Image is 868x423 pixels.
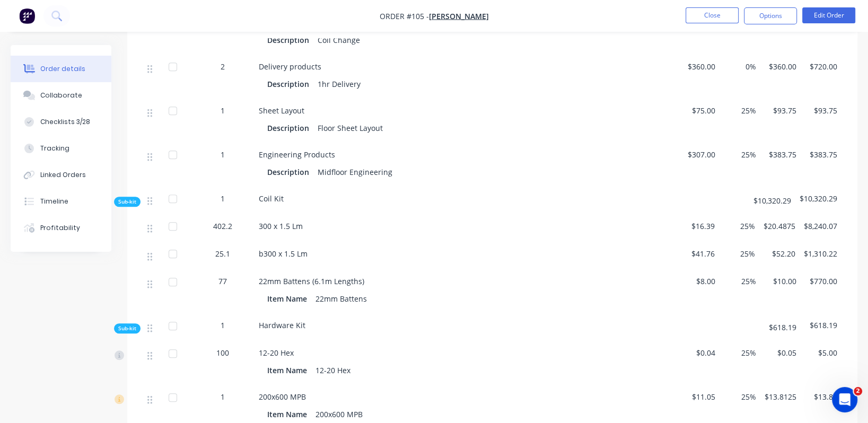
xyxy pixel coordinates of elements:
[221,105,225,116] span: 1
[683,248,715,259] span: $41.76
[40,223,80,233] div: Profitability
[683,347,715,358] span: $0.04
[216,347,229,358] span: 100
[832,387,857,412] iframe: Intercom live chat
[11,162,111,188] button: Linked Orders
[805,347,837,358] span: $5.00
[259,276,364,286] span: 22mm Battens (6.1m Lengths)
[40,197,68,206] div: Timeline
[215,248,230,259] span: 25.1
[213,221,232,232] span: 402.2
[40,64,85,74] div: Order details
[683,61,715,72] span: $360.00
[267,76,313,92] div: Description
[765,276,797,287] span: $10.00
[805,276,837,287] span: $770.00
[800,193,837,204] span: $10,320.29
[40,170,86,180] div: Linked Orders
[765,322,797,333] span: $618.19
[683,221,715,232] span: $16.39
[218,276,227,287] span: 77
[805,320,837,331] span: $618.19
[804,248,837,259] span: $1,310.22
[259,105,304,116] span: Sheet Layout
[267,32,313,48] div: Description
[259,61,321,72] span: Delivery products
[259,392,306,402] span: 200x600 MPB
[311,407,367,422] div: 200x600 MPB
[221,149,225,160] span: 1
[267,407,311,422] div: Item Name
[313,164,397,180] div: Midfloor Engineering
[753,195,791,206] span: $10,320.29
[683,391,715,402] span: $11.05
[11,109,111,135] button: Checklists 3/28
[380,11,429,21] span: Order #105 -
[118,198,136,206] span: Sub-kit
[765,347,797,358] span: $0.05
[723,221,755,232] span: 25%
[683,276,715,287] span: $8.00
[118,324,136,332] span: Sub-kit
[764,248,795,259] span: $52.20
[683,149,715,160] span: $307.00
[765,391,797,402] span: $13.8125
[11,56,111,82] button: Order details
[686,7,739,23] button: Close
[259,348,294,358] span: 12-20 Hex
[40,117,90,127] div: Checklists 3/28
[221,320,225,331] span: 1
[854,387,862,395] span: 2
[259,149,335,160] span: Engineering Products
[804,221,837,232] span: $8,240.07
[723,248,755,259] span: 25%
[802,7,855,23] button: Edit Order
[313,120,387,136] div: Floor Sheet Layout
[724,105,756,116] span: 25%
[765,105,797,116] span: $93.75
[764,221,795,232] span: $20.4875
[724,347,756,358] span: 25%
[805,61,837,72] span: $720.00
[313,76,365,92] div: 1hr Delivery
[11,82,111,109] button: Collaborate
[40,144,69,153] div: Tracking
[40,91,82,100] div: Collaborate
[744,7,797,24] button: Options
[221,193,225,204] span: 1
[11,188,111,215] button: Timeline
[724,149,756,160] span: 25%
[683,105,715,116] span: $75.00
[311,363,355,378] div: 12-20 Hex
[724,276,756,287] span: 25%
[221,61,225,72] span: 2
[221,391,225,402] span: 1
[724,61,756,72] span: 0%
[267,291,311,306] div: Item Name
[11,215,111,241] button: Profitability
[267,164,313,180] div: Description
[805,149,837,160] span: $383.75
[313,32,364,48] div: Coil Change
[259,249,308,259] span: b300 x 1.5 Lm
[19,8,35,24] img: Factory
[259,320,305,330] span: Hardware Kit
[267,120,313,136] div: Description
[765,149,797,160] span: $383.75
[429,11,489,21] a: [PERSON_NAME]
[311,291,371,306] div: 22mm Battens
[267,363,311,378] div: Item Name
[805,391,837,402] span: $13.81
[259,193,284,204] span: Coil Kit
[11,135,111,162] button: Tracking
[724,391,756,402] span: 25%
[805,105,837,116] span: $93.75
[259,221,303,231] span: 300 x 1.5 Lm
[765,61,797,72] span: $360.00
